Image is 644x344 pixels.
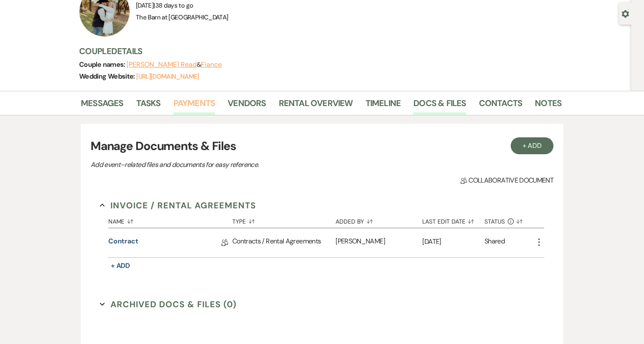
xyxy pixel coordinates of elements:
[422,212,484,228] button: Last Edit Date
[100,199,256,212] button: Invoice / Rental Agreements
[136,13,228,22] span: The Barn at [GEOGRAPHIC_DATA]
[622,9,629,17] button: Open lead details
[108,212,232,228] button: Name
[232,228,336,257] div: Contracts / Rental Agreements
[336,212,422,228] button: Added By
[484,236,505,249] div: Shared
[79,72,136,81] span: Wedding Website:
[79,45,553,57] h3: Couple Details
[413,96,466,115] a: Docs & Files
[460,175,553,186] span: Collaborative document
[228,96,266,115] a: Vendors
[422,236,484,247] p: [DATE]
[154,1,193,10] span: |
[111,261,130,270] span: + Add
[100,298,237,311] button: Archived Docs & Files (0)
[127,61,197,68] button: [PERSON_NAME] Read
[136,1,193,10] span: [DATE]
[511,137,554,154] button: + Add
[484,212,534,228] button: Status
[173,96,215,115] a: Payments
[136,72,199,81] a: [URL][DOMAIN_NAME]
[479,96,523,115] a: Contacts
[81,96,124,115] a: Messages
[535,96,561,115] a: Notes
[108,260,133,272] button: + Add
[79,60,127,69] span: Couple names:
[484,218,505,224] span: Status
[108,236,138,249] a: Contract
[155,1,193,10] span: 38 days to go
[201,61,222,68] button: Fiance
[366,96,401,115] a: Timeline
[136,96,161,115] a: Tasks
[91,159,387,170] p: Add event–related files and documents for easy reference.
[336,228,422,257] div: [PERSON_NAME]
[232,212,336,228] button: Type
[91,137,553,155] h3: Manage Documents & Files
[127,60,221,69] span: &
[279,96,353,115] a: Rental Overview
